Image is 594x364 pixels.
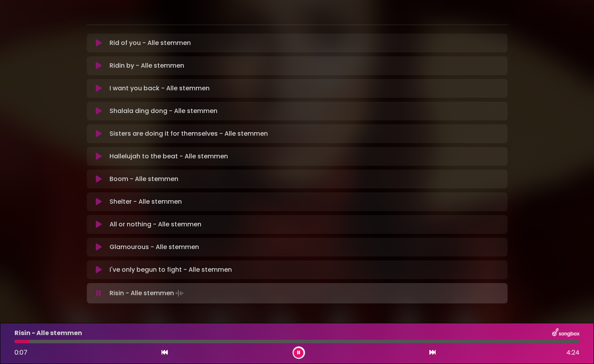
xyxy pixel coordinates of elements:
[109,61,184,70] p: Ridin by - Alle stemmen
[109,197,182,206] p: Shelter - Alle stemmen
[109,265,232,274] p: I've only begun to fight - Alle stemmen
[109,106,217,116] p: Shalala ding dong - Alle stemmen
[552,328,580,338] img: songbox-logo-white.png
[109,129,268,138] p: Sisters are doing it for themselves - Alle stemmen
[14,328,82,338] p: Risin - Alle stemmen
[109,288,185,299] p: Risin - Alle stemmen
[109,220,201,229] p: All or nothing - Alle stemmen
[109,38,191,48] p: Rid of you - Alle stemmen
[109,174,178,184] p: Boom - Alle stemmen
[109,84,210,93] p: I want you back - Alle stemmen
[109,242,199,252] p: Glamourous - Alle stemmen
[174,288,185,299] img: waveform4.gif
[109,152,228,161] p: Hallelujah to the beat - Alle stemmen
